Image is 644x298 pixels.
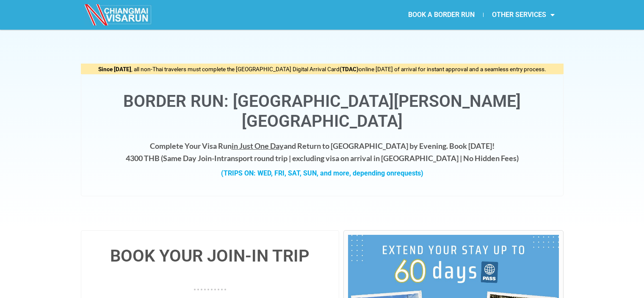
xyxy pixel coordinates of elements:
strong: (TDAC) [340,66,359,72]
h4: Complete Your Visa Run and Return to [GEOGRAPHIC_DATA] by Evening. Book [DATE]! 4300 THB ( transp... [90,140,555,164]
h1: Border Run: [GEOGRAPHIC_DATA][PERSON_NAME][GEOGRAPHIC_DATA] [90,92,555,131]
a: BOOK A BORDER RUN [400,5,483,25]
span: requests) [394,169,423,177]
span: , all non-Thai travelers must complete the [GEOGRAPHIC_DATA] Digital Arrival Card online [DATE] o... [98,66,546,72]
a: OTHER SERVICES [484,5,563,25]
span: in Just One Day [232,141,284,150]
h4: BOOK YOUR JOIN-IN TRIP [90,248,331,265]
strong: Since [DATE] [98,66,131,72]
strong: Same Day Join-In [163,153,221,163]
strong: (TRIPS ON: WED, FRI, SAT, SUN, and more, depending on [221,169,423,177]
nav: Menu [322,5,563,25]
